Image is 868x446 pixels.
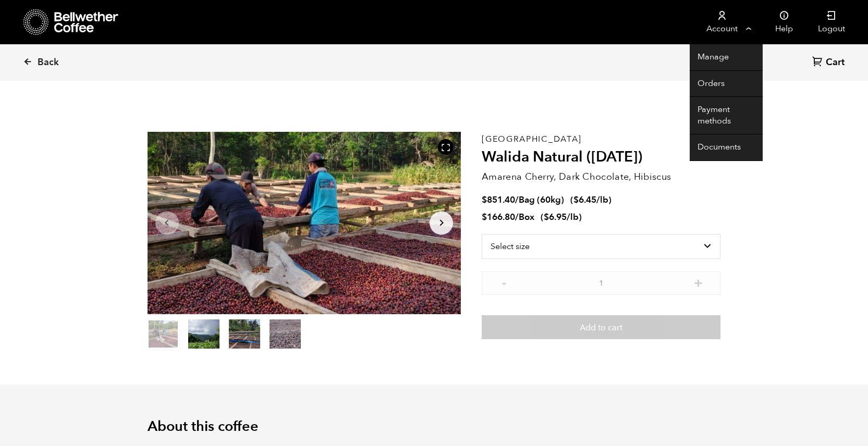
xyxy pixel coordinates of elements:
span: $ [482,211,487,223]
span: /lb [567,211,579,223]
p: Amarena Cherry, Dark Chocolate, Hibiscus [482,170,720,184]
span: / [515,194,519,206]
span: ( ) [541,211,582,223]
span: Back [38,56,59,69]
bdi: 6.45 [573,194,596,206]
a: Orders [690,71,763,97]
button: - [497,277,510,287]
button: + [692,277,705,287]
h2: About this coffee [148,418,721,435]
bdi: 6.95 [544,211,567,223]
span: Bag (60kg) [519,194,564,206]
a: Documents [690,134,763,161]
span: $ [482,194,487,206]
a: Cart [812,56,847,70]
span: /lb [596,194,608,206]
bdi: 166.80 [482,211,515,223]
span: ( ) [570,194,612,206]
h2: Walida Natural ([DATE]) [482,148,720,166]
button: Add to cart [482,315,720,339]
span: $ [544,211,549,223]
a: Payment methods [690,97,763,134]
span: Cart [826,56,845,69]
span: $ [573,194,579,206]
a: Manage [690,44,763,71]
span: / [515,211,519,223]
span: Box [519,211,534,223]
bdi: 851.40 [482,194,515,206]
